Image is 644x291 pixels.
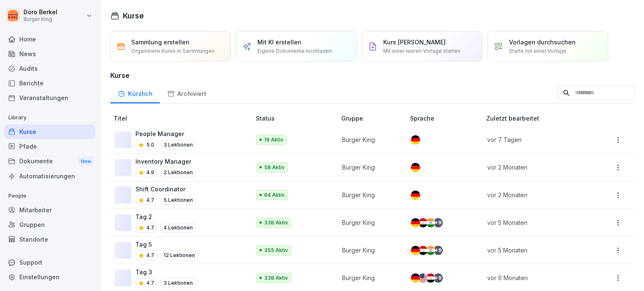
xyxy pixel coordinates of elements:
p: Burger King [342,273,397,282]
p: vor 2 Monaten [487,191,586,199]
p: vor 5 Monaten [487,246,586,255]
div: New [79,157,93,166]
div: Kurse [4,124,96,139]
a: Berichte [4,76,96,90]
p: Sammlung erstellen [131,38,190,46]
img: eg.svg [418,246,428,255]
p: Burger King [342,163,397,172]
p: Burger King [342,191,397,199]
p: Shift Coordinator [135,185,196,193]
p: Burger King [23,16,57,22]
p: Burger King [342,246,397,255]
p: Vorlagen durchsuchen [509,38,576,46]
p: 4.7 [146,252,154,259]
p: Titel [114,114,252,123]
a: Audits [4,61,96,76]
div: + 9 [434,273,443,283]
p: 2 Lektionen [160,167,196,178]
p: Kurs [PERSON_NAME] [383,38,446,46]
p: 4.7 [146,224,154,232]
p: 338 Aktiv [264,219,288,227]
img: de.svg [411,246,420,255]
a: Standorte [4,232,96,247]
p: Library [4,111,96,124]
img: de.svg [411,218,420,227]
p: Starte mit einer Vorlage [509,47,566,55]
h3: Kurse [110,70,634,80]
p: Tag 5 [135,240,198,249]
div: + 9 [434,246,443,255]
a: Einstellungen [4,270,96,284]
p: Mit einer leeren Vorlage starten [383,47,460,55]
a: Archiviert [160,82,213,103]
a: Veranstaltungen [4,90,96,105]
p: vor 7 Tagen [487,135,586,144]
img: de.svg [411,191,420,200]
p: 338 Aktiv [264,274,288,282]
img: in.svg [426,218,435,227]
div: Dokumente [4,154,96,169]
p: Eigene Dokumente hochladen [257,47,332,55]
p: 12 Lektionen [160,250,198,260]
img: de.svg [411,135,420,144]
div: Support [4,255,96,270]
p: Sprache [410,114,483,123]
p: Burger King [342,218,397,227]
p: Mit KI erstellen [257,38,301,46]
a: DokumenteNew [4,154,96,169]
h1: Kurse [123,10,144,21]
p: 5 Lektionen [160,195,196,205]
p: 4 Lektionen [160,223,196,233]
img: us.svg [418,273,428,283]
img: eg.svg [426,273,435,283]
p: People [4,189,96,203]
p: Doro Berkel [23,9,57,16]
p: Tag 3 [135,268,196,276]
p: 4.9 [146,169,154,176]
p: Gruppe [341,114,407,123]
img: de.svg [411,273,420,283]
img: in.svg [426,246,435,255]
p: Tag 2 [135,212,196,221]
img: de.svg [411,163,420,172]
p: Burger King [342,135,397,144]
p: Organisiere Kurse in Sammlungen [131,47,215,55]
p: 4.7 [146,279,154,287]
img: eg.svg [418,218,428,227]
p: 19 Aktiv [264,136,283,144]
p: 64 Aktiv [264,191,285,199]
p: 4.7 [146,196,154,204]
p: 5.0 [146,141,154,149]
p: Zuletzt bearbeitet [486,114,596,123]
a: Gruppen [4,217,96,232]
p: vor 5 Monaten [487,218,586,227]
a: Home [4,32,96,46]
a: Automatisierungen [4,169,96,183]
p: People Manager [135,129,196,138]
a: Kürzlich [110,82,160,103]
p: Status [256,114,338,123]
div: + 9 [434,218,443,227]
p: vor 6 Monaten [487,273,586,282]
p: Inventory Manager [135,157,196,166]
p: 3 Lektionen [160,278,196,288]
p: vor 2 Monaten [487,163,586,172]
a: Pfade [4,139,96,154]
a: Mitarbeiter [4,203,96,217]
p: 355 Aktiv [264,247,288,254]
a: News [4,46,96,61]
p: 3 Lektionen [160,140,196,150]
